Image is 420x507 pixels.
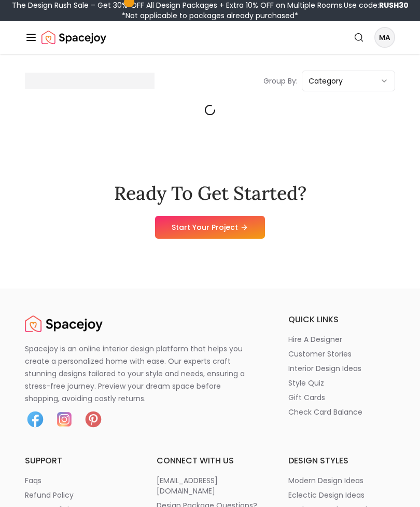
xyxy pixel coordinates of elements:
[155,216,265,239] a: Start Your Project
[288,363,361,374] p: interior design ideas
[25,313,103,334] a: Spacejoy
[288,349,352,359] p: customer stories
[288,392,325,403] p: gift cards
[288,334,395,345] a: hire a designer
[83,409,104,430] img: Pinterest icon
[288,455,395,467] h6: design styles
[25,409,46,430] img: Facebook icon
[41,27,106,48] a: Spacejoy
[25,21,395,54] nav: Global
[288,407,362,417] p: check card balance
[288,392,395,403] a: gift cards
[25,313,103,334] img: Spacejoy Logo
[157,475,263,496] a: [EMAIL_ADDRESS][DOMAIN_NAME]
[25,342,257,405] p: Spacejoy is an online interior design platform that helps you create a personalized home with eas...
[288,363,395,374] a: interior design ideas
[25,475,132,486] a: faqs
[288,313,395,326] h6: quick links
[122,10,298,21] span: *Not applicable to packages already purchased*
[288,349,395,359] a: customer stories
[25,490,132,500] a: refund policy
[374,27,395,48] button: MA
[54,409,75,430] img: Instagram icon
[288,378,395,388] a: style quiz
[25,490,74,500] p: refund policy
[288,407,395,417] a: check card balance
[288,475,395,486] a: modern design ideas
[114,183,306,203] h2: Ready To Get Started?
[157,455,263,467] h6: connect with us
[288,475,363,486] p: modern design ideas
[41,27,106,48] img: Spacejoy Logo
[375,28,394,47] span: MA
[288,378,324,388] p: style quiz
[288,490,365,500] p: eclectic design ideas
[25,475,41,486] p: faqs
[263,76,298,86] p: Group By:
[288,334,342,345] p: hire a designer
[288,490,395,500] a: eclectic design ideas
[25,455,132,467] h6: support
